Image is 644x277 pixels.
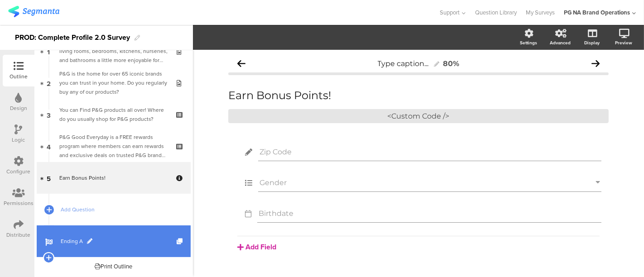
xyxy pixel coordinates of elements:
div: <Custom Code /> [228,109,609,123]
div: P&G products have made laundry rooms, living rooms, bedrooms, kitchens, nurseries, and bathrooms ... [59,38,168,65]
div: Outline [10,72,28,81]
div: Settings [520,39,537,46]
input: Type field title... [260,148,600,156]
p: Earn Bonus Points! [228,89,609,102]
span: 3 [47,110,51,119]
span: Type caption... [378,59,429,68]
div: Permissions [4,199,34,207]
div: Print Outline [95,262,133,271]
input: Type field title... [260,178,596,187]
div: Preview [615,39,632,46]
i: Duplicate [177,239,184,244]
span: 1 [48,46,50,56]
a: Ending A [37,225,191,257]
a: 4 P&G Good Everyday is a FREE rewards program where members can earn rewards and exclusive deals ... [37,130,191,162]
a: 3 You can Find P&G products all over! Where do you usually shop for P&G products? [37,99,191,130]
div: PROD: Complete Profile 2.0 Survey [15,30,130,45]
div: Distribute [7,231,31,239]
div: 80% [443,59,460,68]
span: 5 [47,173,51,183]
span: 2 [47,78,51,88]
div: Earn Bonus Points! [59,173,168,182]
div: Advanced [550,39,571,46]
span: Support [440,8,460,17]
span: Add Question [61,205,177,214]
span: 4 [47,141,51,151]
div: PG NA Brand Operations [564,8,630,17]
div: P&G is the home for over 65 iconic brands you can trust in your home. Do you regularly buy any of... [59,69,168,96]
input: Type field title... [259,209,600,218]
a: 5 Earn Bonus Points! [37,162,191,194]
span: Ending A [61,237,177,246]
img: segmanta logo [8,6,59,17]
div: P&G Good Everyday is a FREE rewards program where members can earn rewards and exclusive deals on... [59,133,168,160]
button: Add Field [237,242,276,252]
div: You can Find P&G products all over! Where do you usually shop for P&G products? [59,105,168,124]
a: 1 P&G products have made laundry rooms, living rooms, bedrooms, kitchens, nurseries, and bathroom... [37,35,191,67]
div: Design [10,104,27,112]
div: Display [584,39,600,46]
div: Logic [12,136,25,144]
a: 2 P&G is the home for over 65 iconic brands you can trust in your home. Do you regularly buy any ... [37,67,191,99]
div: Configure [7,167,31,176]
